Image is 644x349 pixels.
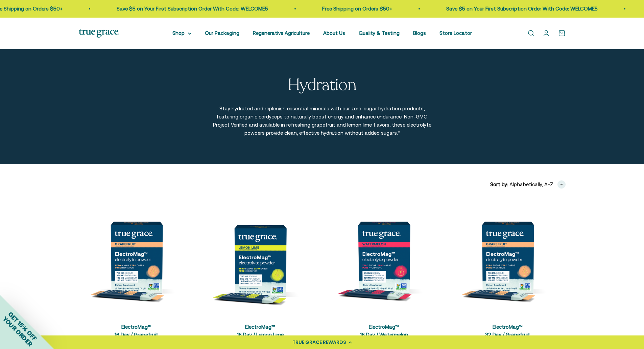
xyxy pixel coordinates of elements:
a: Blogs [413,30,426,36]
a: Our Packaging [205,30,239,36]
div: TRUE GRACE REWARDS [292,339,346,346]
p: Hydration [288,76,357,94]
a: Free Shipping on Orders $50+ [322,6,392,12]
a: Regenerative Agriculture [253,30,310,36]
img: ElectroMag™ [202,199,318,315]
a: ElectroMag™16 Day / Grapefruit [115,324,158,337]
a: ElectroMag™32 Day / Grapefruit [485,324,530,337]
p: Stay hydrated and replenish essential minerals with our zero-sugar hydration products, featuring ... [212,105,432,137]
a: About Us [323,30,345,36]
span: YOUR ORDER [1,315,34,348]
span: GET 15% OFF [7,310,38,342]
span: Sort by: [490,180,508,189]
a: Store Locator [439,30,472,36]
img: ElectroMag™ [326,199,442,315]
button: Alphabetically, A-Z [509,180,566,189]
a: ElectroMag™16 Day / Watermelon [360,324,408,337]
a: Quality & Testing [359,30,400,36]
summary: Shop [172,29,191,37]
span: Alphabetically, A-Z [509,180,553,189]
p: Save $5 on Your First Subscription Order With Code: WELCOME5 [117,5,268,13]
p: Save $5 on Your First Subscription Order With Code: WELCOME5 [446,5,598,13]
img: ElectroMag™ [450,199,566,315]
img: ElectroMag™ [79,199,194,315]
a: ElectroMag™16 Day / Lemon Lime [237,324,284,337]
